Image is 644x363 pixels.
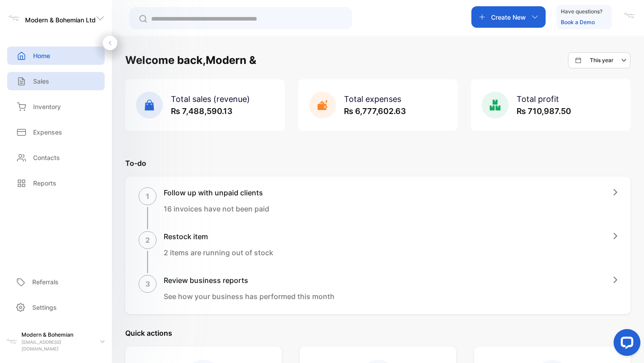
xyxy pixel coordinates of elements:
[623,9,636,22] img: avatar
[25,15,96,25] p: Modern & Bohemian Ltd
[164,291,335,302] p: See how your business has performed this month
[5,335,18,348] img: profile
[164,247,273,258] p: 2 items are running out of stock
[33,153,60,162] p: Contacts
[590,56,614,64] p: This year
[21,339,93,352] p: [EMAIL_ADDRESS][DOMAIN_NAME]
[164,231,273,242] h1: Restock item
[171,106,233,116] span: ₨ 7,488,590.13
[517,106,571,116] span: ₨ 710,987.50
[33,102,61,111] p: Inventory
[561,19,595,25] a: Book a Demo
[164,203,269,214] p: 16 invoices have not been paid
[164,187,269,198] h1: Follow up with unpaid clients
[32,303,57,312] p: Settings
[471,6,546,28] button: Create New
[623,6,636,28] button: avatar
[145,279,150,289] p: 3
[561,7,602,16] p: Have questions?
[517,94,559,104] span: Total profit
[32,277,59,287] p: Referrals
[568,52,631,68] button: This year
[7,12,21,25] img: logo
[606,325,644,363] iframe: LiveChat chat widget
[33,76,49,86] p: Sales
[33,178,56,188] p: Reports
[125,328,631,338] p: Quick actions
[21,331,93,339] p: Modern & Bohemian
[146,191,149,202] p: 1
[344,94,401,104] span: Total expenses
[33,127,62,137] p: Expenses
[145,235,150,245] p: 2
[491,13,526,22] p: Create New
[171,94,250,104] span: Total sales (revenue)
[344,106,406,116] span: ₨ 6,777,602.63
[33,51,50,60] p: Home
[164,275,335,286] h1: Review business reports
[125,52,256,68] h1: Welcome back, Modern &
[125,158,631,169] p: To-do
